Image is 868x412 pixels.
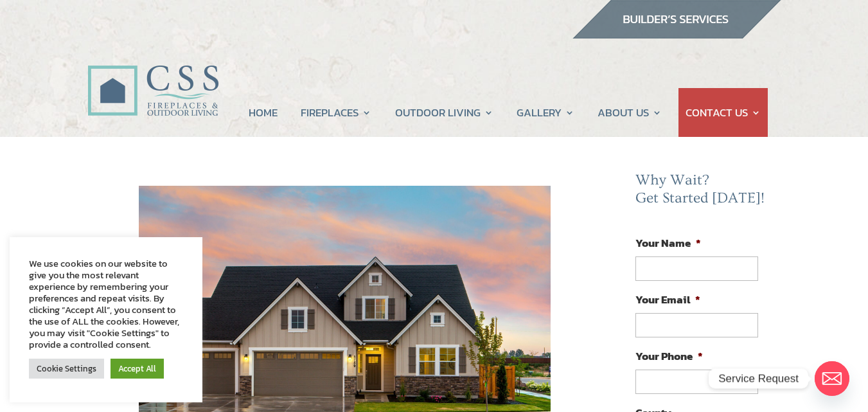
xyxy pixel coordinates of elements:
[87,30,218,123] img: CSS Fireplaces & Outdoor Living (Formerly Construction Solutions & Supply)- Jacksonville Ormond B...
[686,88,761,137] a: CONTACT US
[29,258,183,350] div: We use cookies on our website to give you the most relevant experience by remembering your prefer...
[301,88,371,137] a: FIREPLACES
[249,88,278,137] a: HOME
[517,88,574,137] a: GALLERY
[572,26,781,43] a: builder services construction supply
[395,88,493,137] a: OUTDOOR LIVING
[635,349,703,363] label: Your Phone
[635,172,768,213] h2: Why Wait? Get Started [DATE]!
[635,236,701,250] label: Your Name
[111,359,164,379] a: Accept All
[815,361,849,396] a: Email
[598,88,662,137] a: ABOUT US
[29,359,104,379] a: Cookie Settings
[635,292,700,307] label: Your Email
